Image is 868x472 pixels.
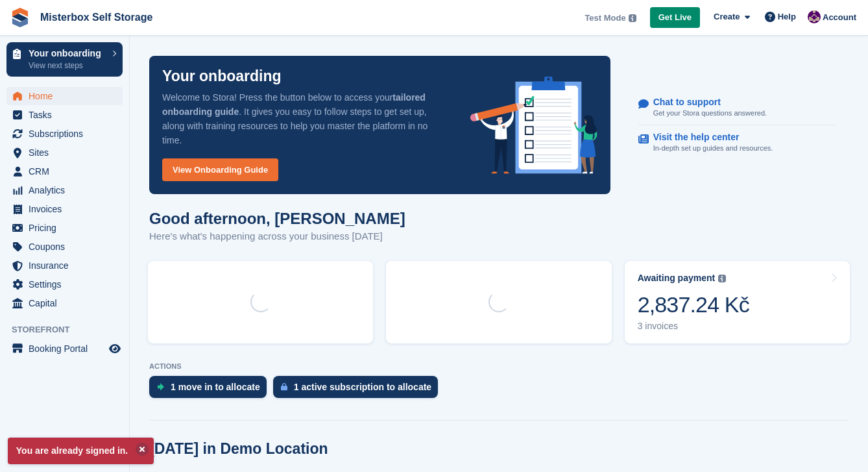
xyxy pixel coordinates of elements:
[10,8,30,27] img: stora-icon-8386f47178a22dfd0bd8f6a31ec36ba5ce8667c1dd55bd0f319d3a0aa187defe.svg
[12,323,129,336] span: Storefront
[638,273,716,284] div: Awaiting payment
[6,87,123,105] a: menu
[29,256,106,275] span: Insurance
[162,69,282,84] p: Your onboarding
[823,11,856,24] span: Account
[29,106,106,124] span: Tasks
[149,362,849,371] p: ACTIONS
[29,162,106,180] span: CRM
[273,376,444,404] a: 1 active subscription to allocate
[29,340,106,358] span: Booking Portal
[6,256,123,275] a: menu
[162,158,278,181] a: View Onboarding Guide
[653,97,756,108] p: Chat to support
[714,10,740,23] span: Create
[29,294,106,312] span: Capital
[6,181,123,199] a: menu
[157,383,164,391] img: move_ins_to_allocate_icon-fdf77a2bb77ea45bf5b3d319d69a93e2d87916cf1d5bf7949dd705db3b84f3ca.svg
[6,42,123,77] a: Your onboarding View next steps
[29,275,106,293] span: Settings
[625,261,850,343] a: Awaiting payment 2,837.24 Kč 3 invoices
[162,90,450,147] p: Welcome to Stora! Press the button below to access your . It gives you easy to follow steps to ge...
[6,294,123,312] a: menu
[6,238,123,256] a: menu
[658,11,692,24] span: Get Live
[650,7,700,29] a: Get Live
[629,14,636,22] img: icon-info-grey-7440780725fd019a000dd9b08b2336e03edf1995a4989e88bcd33f0948082b44.svg
[6,200,123,218] a: menu
[29,49,106,58] p: Your onboarding
[6,275,123,293] a: menu
[6,106,123,124] a: menu
[294,382,431,392] div: 1 active subscription to allocate
[6,219,123,237] a: menu
[638,90,836,126] a: Chat to support Get your Stora questions answered.
[29,181,106,199] span: Analytics
[149,229,405,244] p: Here's what's happening across your business [DATE]
[6,143,123,162] a: menu
[638,321,749,332] div: 3 invoices
[149,210,405,227] h1: Good afternoon, [PERSON_NAME]
[638,292,749,318] div: 2,837.24 Kč
[29,219,106,237] span: Pricing
[6,162,123,180] a: menu
[29,200,106,218] span: Invoices
[585,12,625,25] span: Test Mode
[29,87,106,105] span: Home
[29,143,106,162] span: Sites
[653,108,767,119] p: Get your Stora questions answered.
[281,382,287,391] img: active_subscription_to_allocate_icon-d502201f5373d7db506a760aba3b589e785aa758c864c3986d89f69b8ff3...
[808,10,821,23] img: Anna Žambůrková
[35,6,158,28] a: Misterbox Self Storage
[107,341,123,356] a: Preview store
[149,440,328,458] h2: [DATE] in Demo Location
[638,125,836,160] a: Visit the help center In-depth set up guides and resources.
[718,275,726,282] img: icon-info-grey-7440780725fd019a000dd9b08b2336e03edf1995a4989e88bcd33f0948082b44.svg
[470,77,597,174] img: onboarding-info-6c161a55d2c0e0a8cae90662b2fe09162a5109e8cc188191df67fb4f79e88e88.svg
[6,125,123,143] a: menu
[653,132,763,143] p: Visit the help center
[171,382,260,392] div: 1 move in to allocate
[29,60,106,71] p: View next steps
[29,125,106,143] span: Subscriptions
[149,376,273,404] a: 1 move in to allocate
[653,143,773,154] p: In-depth set up guides and resources.
[778,10,796,23] span: Help
[29,238,106,256] span: Coupons
[6,340,123,358] a: menu
[8,438,154,464] p: You are already signed in.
